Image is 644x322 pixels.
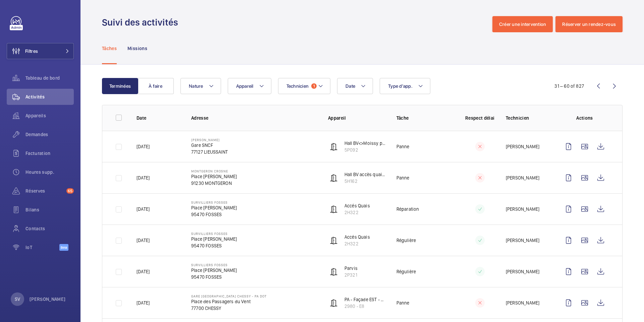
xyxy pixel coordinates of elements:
[492,16,553,32] button: Créer une intervention
[344,202,370,209] p: Accés Quais
[137,143,150,150] p: [DATE]
[25,225,74,232] span: Contacts
[554,83,584,89] div: 31 – 60 of 827
[191,149,228,155] p: 77127 LIEUSSAINT
[180,78,221,94] button: Nature
[25,150,74,157] span: Facturation
[191,204,237,211] p: Place [PERSON_NAME]
[330,174,338,182] img: automatic_door.svg
[506,206,539,212] p: [PERSON_NAME]
[236,83,254,89] span: Appareil
[189,83,203,89] span: Nature
[344,265,358,272] p: Parvis
[25,206,74,213] span: Bilans
[25,93,74,100] span: Activités
[191,180,237,187] p: 91230 MONTGERON
[137,268,150,275] p: [DATE]
[191,267,237,274] p: Place [PERSON_NAME]
[25,112,74,119] span: Appareils
[506,174,539,181] p: [PERSON_NAME]
[191,232,237,236] p: SURVILLIERS FOSSES
[25,169,74,175] span: Heures supp.
[286,83,309,89] span: Technicien
[344,209,370,216] p: 2H322
[25,131,74,138] span: Demandes
[191,211,237,218] p: 95470 FOSSES
[344,296,386,303] p: PA - Façade EST - 008547K-P-2-94-0-08
[191,169,237,173] p: MONTGERON CROSNE
[380,78,430,94] button: Type d'app.
[15,296,20,303] p: SV
[191,236,237,242] p: Place [PERSON_NAME]
[396,115,454,121] p: Tâche
[344,178,386,185] p: 5H162
[137,299,150,306] p: [DATE]
[344,272,358,278] p: 2P321
[25,244,59,251] span: IoT
[396,143,410,150] p: Panne
[102,45,117,52] p: Tâches
[25,75,74,81] span: Tableau de bord
[137,206,150,212] p: [DATE]
[102,16,182,29] h1: Suivi des activités
[396,206,419,212] p: Réparation
[127,45,147,52] p: Missions
[344,147,386,153] p: 5P092
[506,299,539,306] p: [PERSON_NAME]
[506,143,539,150] p: [PERSON_NAME]
[191,115,317,121] p: Adresse
[330,299,338,307] img: automatic_door.svg
[191,305,267,312] p: 77700 CHESSY
[344,234,370,240] p: Accés Quais
[191,142,228,149] p: Gare SNCF
[311,83,317,89] span: 1
[191,200,237,204] p: SURVILLIERS FOSSES
[25,188,64,194] span: Réserves
[330,236,338,244] img: automatic_door.svg
[59,244,68,251] span: Beta
[328,115,386,121] p: Appareil
[344,240,370,247] p: 2H322
[344,303,386,310] p: 2980 - E8
[191,173,237,180] p: Place [PERSON_NAME]
[330,143,338,151] img: automatic_door.svg
[137,237,150,244] p: [DATE]
[228,78,271,94] button: Appareil
[396,299,410,306] p: Panne
[396,174,410,181] p: Panne
[330,205,338,213] img: automatic_door.svg
[555,16,623,32] button: Réserver un rendez-vous
[278,78,331,94] button: Technicien1
[25,48,38,54] span: Filtres
[506,237,539,244] p: [PERSON_NAME]
[191,242,237,249] p: 95470 FOSSES
[191,138,228,142] p: [PERSON_NAME]
[465,115,495,121] p: Respect délai
[191,274,237,280] p: 95470 FOSSES
[388,83,413,89] span: Type d'app.
[66,188,74,194] span: 65
[30,296,66,303] p: [PERSON_NAME]
[137,174,150,181] p: [DATE]
[506,268,539,275] p: [PERSON_NAME]
[396,268,416,275] p: Régulière
[506,115,550,121] p: Technicien
[191,298,267,305] p: Place des Passagers du Vent
[345,83,355,89] span: Date
[7,43,74,59] button: Filtres
[330,268,338,276] img: automatic_door.svg
[560,115,609,121] p: Actions
[138,78,174,94] button: À faire
[191,294,267,298] p: Gare [GEOGRAPHIC_DATA] Chessy - PA DOT
[191,263,237,267] p: SURVILLIERS FOSSES
[344,171,386,178] p: Hall BV accès quai photomaton
[344,140,386,147] p: Hall BV<>Moissy parking gratuit
[396,237,416,244] p: Régulière
[337,78,373,94] button: Date
[102,78,138,94] button: Terminées
[137,115,180,121] p: Date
